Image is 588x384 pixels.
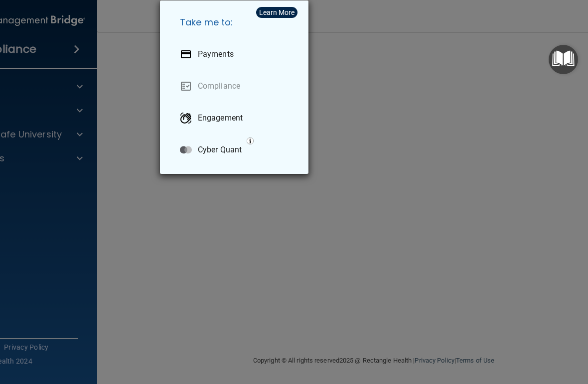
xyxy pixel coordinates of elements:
a: Engagement [172,104,300,132]
a: Compliance [172,72,300,100]
div: Learn More [259,9,294,16]
p: Payments [198,49,234,59]
button: Learn More [256,7,297,18]
p: Engagement [198,113,243,123]
a: Cyber Quant [172,136,300,164]
h5: Take me to: [172,8,300,36]
a: Payments [172,40,300,68]
button: Open Resource Center [549,45,578,74]
p: Cyber Quant [198,145,242,155]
